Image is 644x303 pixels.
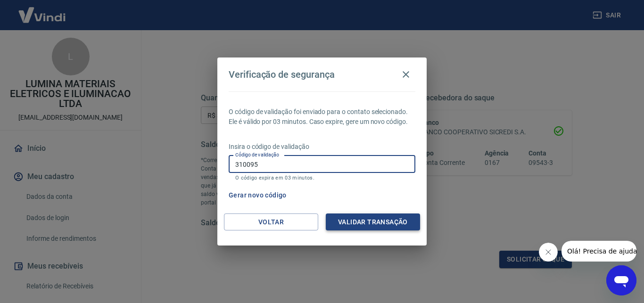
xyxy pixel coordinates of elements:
[561,241,636,262] iframe: Mensagem da empresa
[326,213,420,231] button: Validar transação
[224,213,318,231] button: Voltar
[229,107,415,127] p: O código de validação foi enviado para o contato selecionado. Ele é válido por 03 minutos. Caso e...
[229,69,335,80] h4: Verificação de segurança
[229,142,415,152] p: Insira o código de validação
[235,175,409,181] p: O código expira em 03 minutos.
[225,187,290,204] button: Gerar novo código
[235,151,279,158] label: Código de validação
[539,243,558,262] iframe: Fechar mensagem
[6,7,79,14] span: Olá! Precisa de ajuda?
[606,265,636,295] iframe: Botão para abrir a janela de mensagens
